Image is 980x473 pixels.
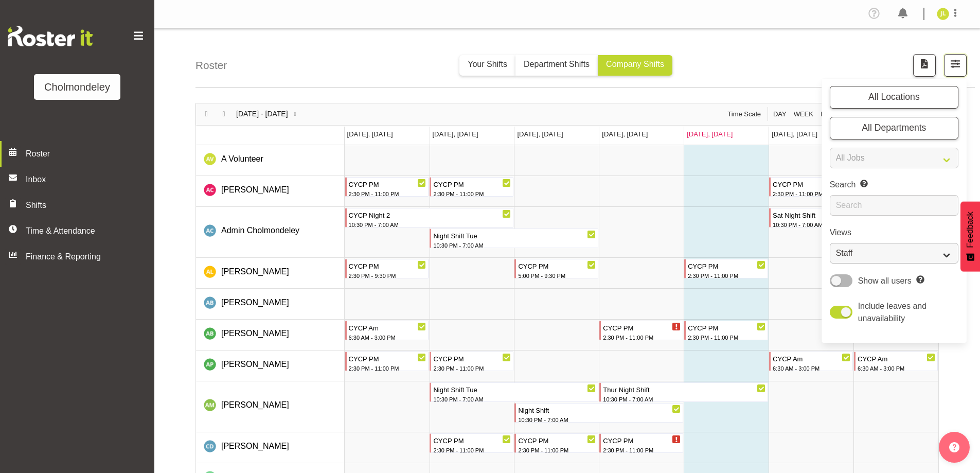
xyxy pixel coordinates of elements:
[221,298,289,307] span: [PERSON_NAME]
[515,55,598,76] button: Department Shifts
[688,321,765,334] div: CYCP PM
[769,352,853,371] div: Amelie Paroll"s event - CYCP Am Begin From Saturday, August 16, 2025 at 6:30:00 AM GMT+12:00 Ends...
[196,432,345,463] td: Camille Davidson resource
[818,109,861,119] button: Fortnight
[221,442,289,450] span: [PERSON_NAME]
[349,333,426,342] div: 6:30 AM - 3:00 PM
[819,109,861,119] span: Fortnight
[200,109,213,119] button: Previous
[345,208,514,227] div: Admin Cholmondeley"s event - CYCP Night 2 Begin From Monday, August 11, 2025 at 10:30:00 PM GMT+1...
[773,208,935,221] div: Sat Night Shift
[514,403,683,423] div: Andrea McMurray"s event - Night Shift Begin From Wednesday, August 13, 2025 at 10:30:00 PM GMT+12...
[233,103,304,125] div: August 11 - 17, 2025
[771,109,788,119] button: Timeline Day
[221,296,289,309] a: [PERSON_NAME]
[221,154,263,163] span: A Volunteer
[773,189,850,199] div: 2:30 PM - 11:00 PM
[518,446,596,455] div: 2:30 PM - 11:00 PM
[196,258,345,289] td: Alexandra Landolt resource
[221,360,289,369] span: [PERSON_NAME]
[518,434,596,446] div: CYCP PM
[937,8,949,20] img: jay-lowe9524.jpg
[433,446,511,455] div: 2:30 PM - 11:00 PM
[433,229,596,241] div: Night Shift Tue
[221,267,289,276] span: [PERSON_NAME]
[602,130,648,138] span: [DATE], [DATE]
[196,320,345,351] td: Ally Brown resource
[960,201,980,271] button: Feedback - Show survey
[598,55,672,76] button: Company Shifts
[726,109,763,119] button: Time Scale
[517,130,563,138] span: [DATE], [DATE]
[688,333,765,342] div: 2:30 PM - 11:00 PM
[684,259,768,278] div: Alexandra Landolt"s event - CYCP PM Begin From Friday, August 15, 2025 at 2:30:00 PM GMT+12:00 En...
[433,130,478,138] span: [DATE], [DATE]
[793,109,814,119] span: Week
[345,259,429,278] div: Alexandra Landolt"s event - CYCP PM Begin From Monday, August 11, 2025 at 2:30:00 PM GMT+12:00 En...
[430,382,598,402] div: Andrea McMurray"s event - Night Shift Tue Begin From Tuesday, August 12, 2025 at 10:30:00 PM GMT+...
[599,382,768,402] div: Andrea McMurray"s event - Thur Night Shift Begin From Thursday, August 14, 2025 at 10:30:00 PM GM...
[433,434,511,446] div: CYCP PM
[430,177,513,197] div: Abigail Chessum"s event - CYCP PM Begin From Tuesday, August 12, 2025 at 2:30:00 PM GMT+12:00 End...
[603,434,681,446] div: CYCP PM
[433,189,511,199] div: 2:30 PM - 11:00 PM
[830,195,958,216] input: Search
[235,109,289,119] span: [DATE] - [DATE]
[221,329,289,338] span: [PERSON_NAME]
[196,145,345,176] td: A Volunteer resource
[196,176,345,207] td: Abigail Chessum resource
[603,333,681,342] div: 2:30 PM - 11:00 PM
[687,130,733,138] span: [DATE], [DATE]
[830,86,958,109] button: All Locations
[868,92,920,102] span: All Locations
[196,381,345,432] td: Andrea McMurray resource
[433,383,596,395] div: Night Shift Tue
[792,109,815,119] button: Timeline Week
[518,404,681,416] div: Night Shift
[349,321,426,334] div: CYCP Am
[433,364,511,373] div: 2:30 PM - 11:00 PM
[830,179,958,191] label: Search
[599,321,683,340] div: Ally Brown"s event - CYCP PM Begin From Thursday, August 14, 2025 at 2:30:00 PM GMT+12:00 Ends At...
[221,153,263,165] a: A Volunteer
[196,351,345,381] td: Amelie Paroll resource
[603,383,765,395] div: Thur Night Shift
[773,178,850,190] div: CYCP PM
[518,415,681,425] div: 10:30 PM - 7:00 AM
[221,184,289,196] a: [PERSON_NAME]
[347,130,393,138] span: [DATE], [DATE]
[26,225,134,237] span: Time & Attendance
[349,178,426,190] div: CYCP PM
[349,208,511,221] div: CYCP Night 2
[772,130,817,138] span: [DATE], [DATE]
[773,220,935,230] div: 10:30 PM - 7:00 AM
[433,395,596,404] div: 10:30 PM - 7:00 AM
[858,276,912,285] span: Show all users
[345,352,429,371] div: Amelie Paroll"s event - CYCP PM Begin From Monday, August 11, 2025 at 2:30:00 PM GMT+12:00 Ends A...
[217,109,231,119] button: Next
[772,109,788,119] span: Day
[684,321,768,340] div: Ally Brown"s event - CYCP PM Begin From Friday, August 15, 2025 at 2:30:00 PM GMT+12:00 Ends At F...
[524,60,590,68] span: Department Shifts
[26,251,134,263] span: Finance & Reporting
[514,433,598,453] div: Camille Davidson"s event - CYCP PM Begin From Wednesday, August 13, 2025 at 2:30:00 PM GMT+12:00 ...
[196,289,345,320] td: Alice Bates resource
[221,327,289,340] a: [PERSON_NAME]
[726,109,762,119] span: Time Scale
[8,26,93,46] img: Rosterit website logo
[430,352,513,371] div: Amelie Paroll"s event - CYCP PM Begin From Tuesday, August 12, 2025 at 2:30:00 PM GMT+12:00 Ends ...
[345,321,429,340] div: Ally Brown"s event - CYCP Am Begin From Monday, August 11, 2025 at 6:30:00 AM GMT+12:00 Ends At M...
[221,224,299,237] a: Admin Cholmondeley
[433,241,596,250] div: 10:30 PM - 7:00 AM
[349,364,426,373] div: 2:30 PM - 11:00 PM
[26,199,134,212] span: Shifts
[830,226,958,239] label: Views
[468,60,507,68] span: Your Shifts
[44,79,110,95] div: Cholmondeley
[198,103,215,125] div: previous period
[769,208,938,227] div: Admin Cholmondeley"s event - Sat Night Shift Begin From Saturday, August 16, 2025 at 10:30:00 PM ...
[514,259,598,278] div: Alexandra Landolt"s event - CYCP PM Begin From Wednesday, August 13, 2025 at 5:00:00 PM GMT+12:00...
[830,117,958,139] button: All Departments
[221,185,289,194] span: [PERSON_NAME]
[430,433,513,453] div: Camille Davidson"s event - CYCP PM Begin From Tuesday, August 12, 2025 at 2:30:00 PM GMT+12:00 En...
